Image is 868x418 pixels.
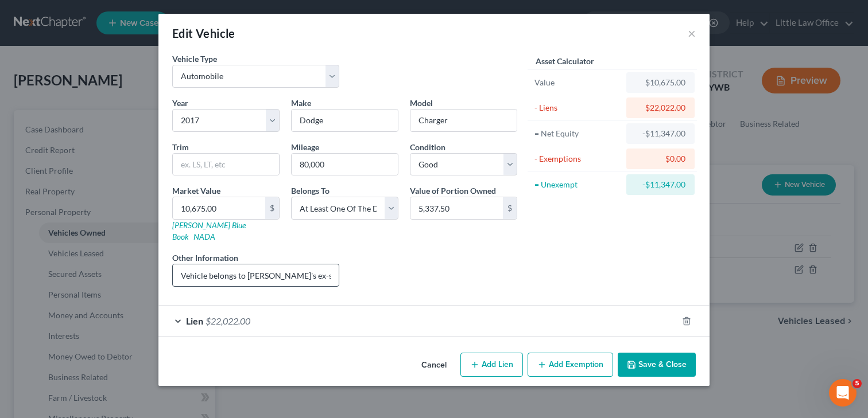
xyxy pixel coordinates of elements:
button: Add Exemption [528,353,613,377]
input: ex. LS, LT, etc [173,154,279,175]
span: Belongs To [291,186,330,196]
label: Mileage [291,141,319,153]
div: Value [534,77,621,88]
label: Vehicle Type [172,53,217,65]
button: Cancel [412,354,456,377]
div: $ [265,197,279,219]
input: (optional) [173,264,339,286]
input: 0.00 [410,197,503,219]
span: $22,022.00 [206,315,250,326]
label: Trim [172,141,189,153]
div: - Exemptions [534,153,621,165]
span: Make [291,98,311,108]
label: Other Information [172,252,238,264]
div: -$11,347.00 [635,179,685,190]
div: - Liens [534,102,621,114]
div: Edit Vehicle [172,25,235,41]
span: 5 [852,379,862,388]
input: ex. Altima [410,110,517,131]
div: $0.00 [635,153,685,165]
div: $ [503,197,517,219]
a: NADA [193,232,215,241]
div: = Unexempt [534,179,621,190]
span: Lien [186,315,203,326]
label: Year [172,97,188,109]
input: 0.00 [173,197,265,219]
button: × [688,26,696,40]
div: -$11,347.00 [635,128,685,139]
label: Asset Calculator [536,55,594,67]
input: -- [292,154,398,175]
label: Value of Portion Owned [410,185,496,197]
input: ex. Nissan [292,110,398,131]
a: [PERSON_NAME] Blue Book [172,220,246,241]
label: Model [410,97,433,109]
iframe: Intercom live chat [829,379,857,407]
label: Condition [410,141,445,153]
button: Add Lien [460,353,523,377]
div: = Net Equity [534,128,621,139]
label: Market Value [172,185,220,197]
button: Save & Close [618,353,696,377]
div: $22,022.00 [635,102,685,114]
div: $10,675.00 [635,77,685,88]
